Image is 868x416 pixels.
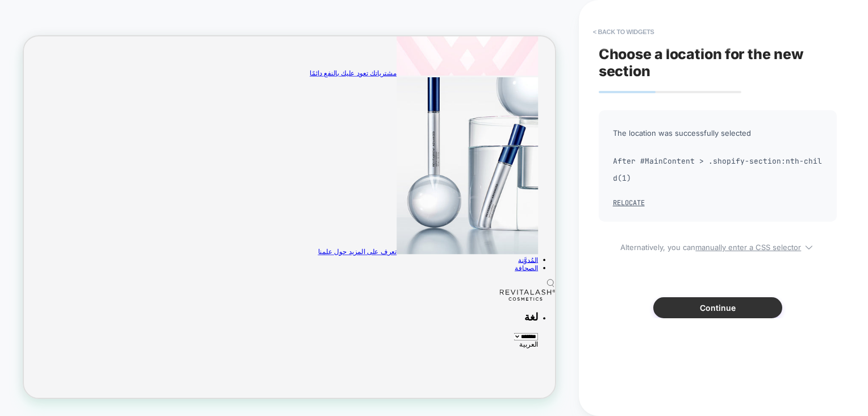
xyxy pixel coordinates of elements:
button: Relocate [613,198,645,207]
span: Alternatively, you can [599,239,837,252]
a: RevitaLash Cosmetics Science Navigation Hero Image [497,282,686,293]
span: The location was successfully selected [613,124,823,142]
a: مشترياتك تعود عليك بالنفع دائمًا [381,44,497,55]
span: العربية [661,405,686,416]
a: الصحافة [654,303,686,314]
button: Continue [653,297,782,318]
a: المُدوَّنة [659,293,686,303]
button: < Back to widgets [587,23,660,41]
img: RevitaLash Cosmetics Science Navigation Hero Image [497,55,686,290]
a: Nav Road to 10 Million [497,44,686,55]
a: تعرف على المزيد حول علمنا [392,282,497,293]
span: Choose a location for the new section [599,45,804,80]
u: manually enter a CSS selector [695,243,801,252]
span: After #MainContent > .shopify-section:nth-child(1) [613,153,823,187]
img: Revitalash logo [635,337,708,353]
